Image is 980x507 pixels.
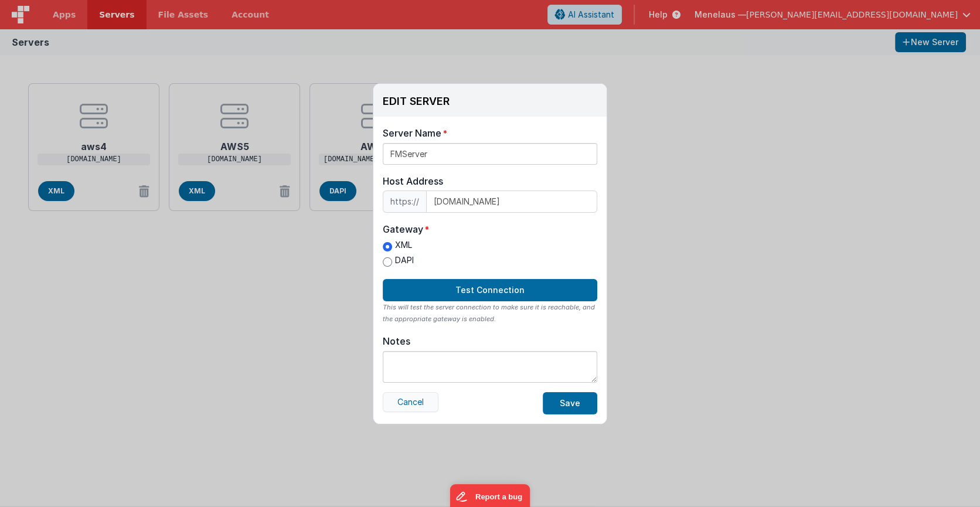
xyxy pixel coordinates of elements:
div: Host Address [383,174,597,188]
button: Save [543,392,597,414]
input: IP or domain name [426,190,597,213]
div: Server Name [383,126,441,140]
label: DAPI [383,254,414,267]
button: Test Connection [383,279,597,301]
input: DAPI [383,257,392,267]
div: This will test the server connection to make sure it is reachable, and the appropriate gateway is... [383,301,597,325]
input: My Server [383,143,597,165]
input: XML [383,242,392,251]
h3: EDIT SERVER [383,96,450,107]
div: Notes [383,335,410,347]
button: Cancel [383,392,438,412]
span: https:// [383,190,426,213]
label: XML [383,239,414,251]
div: Gateway [383,222,423,236]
